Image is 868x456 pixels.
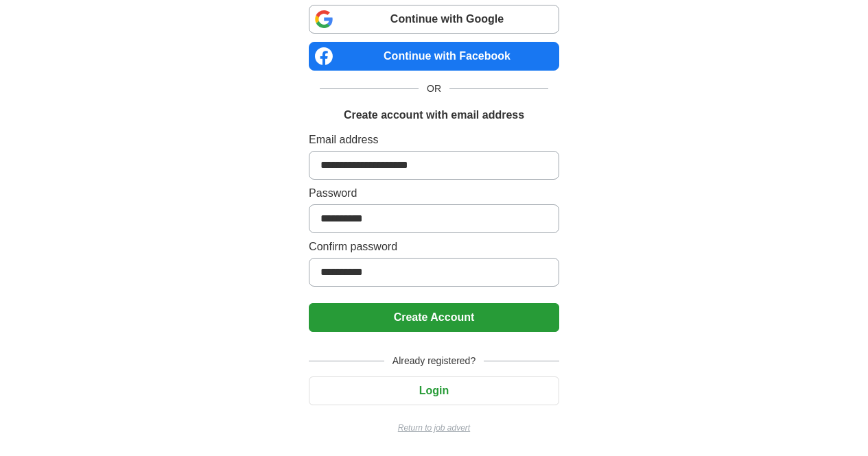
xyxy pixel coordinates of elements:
[309,376,559,405] button: Login
[309,303,559,332] button: Create Account
[309,42,559,71] a: Continue with Facebook
[384,354,484,368] span: Already registered?
[309,385,559,396] a: Login
[309,239,559,255] label: Confirm password
[419,82,449,96] span: OR
[309,422,559,434] a: Return to job advert
[309,185,559,202] label: Password
[344,107,524,123] h1: Create account with email address
[309,132,559,148] label: Email address
[309,5,559,34] a: Continue with Google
